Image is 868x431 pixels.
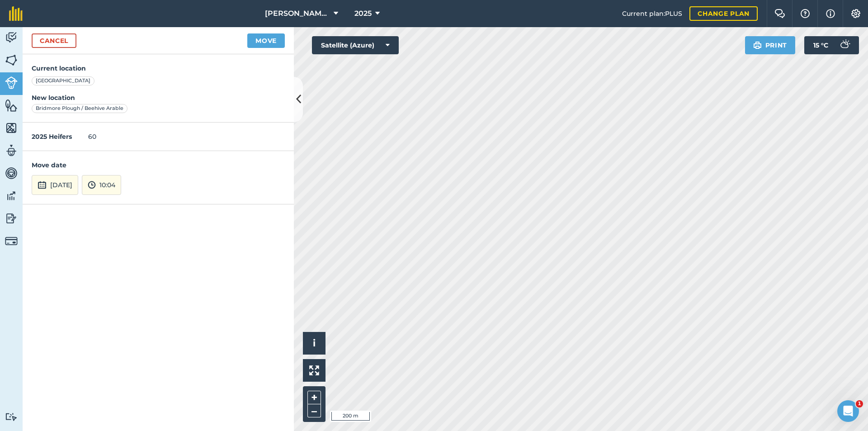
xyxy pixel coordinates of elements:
img: svg+xml;base64,PHN2ZyB4bWxucz0iaHR0cDovL3d3dy53My5vcmcvMjAwMC9zdmciIHdpZHRoPSI1NiIgaGVpZ2h0PSI2MC... [5,99,18,112]
a: Change plan [689,6,758,21]
img: svg+xml;base64,PD94bWwgdmVyc2lvbj0iMS4wIiBlbmNvZGluZz0idXRmLTgiPz4KPCEtLSBHZW5lcmF0b3I6IEFkb2JlIE... [5,144,18,157]
img: svg+xml;base64,PHN2ZyB4bWxucz0iaHR0cDovL3d3dy53My5vcmcvMjAwMC9zdmciIHdpZHRoPSIxOSIgaGVpZ2h0PSIyNC... [753,40,762,51]
span: i [313,337,316,349]
div: Bridmore Plough / Beehive Arable [32,104,127,113]
h4: Move date [32,160,285,170]
img: fieldmargin Logo [9,6,23,21]
strong: 2025 Heifers [32,133,72,141]
button: 10:04 [82,175,121,195]
img: svg+xml;base64,PD94bWwgdmVyc2lvbj0iMS4wIiBlbmNvZGluZz0idXRmLTgiPz4KPCEtLSBHZW5lcmF0b3I6IEFkb2JlIE... [835,36,854,54]
button: 15 °C [804,36,859,54]
img: svg+xml;base64,PHN2ZyB4bWxucz0iaHR0cDovL3d3dy53My5vcmcvMjAwMC9zdmciIHdpZHRoPSIxNyIgaGVpZ2h0PSIxNy... [826,8,835,19]
h4: New location [32,93,285,103]
img: svg+xml;base64,PD94bWwgdmVyc2lvbj0iMS4wIiBlbmNvZGluZz0idXRmLTgiPz4KPCEtLSBHZW5lcmF0b3I6IEFkb2JlIE... [5,76,18,89]
img: A question mark icon [800,9,811,18]
img: svg+xml;base64,PD94bWwgdmVyc2lvbj0iMS4wIiBlbmNvZGluZz0idXRmLTgiPz4KPCEtLSBHZW5lcmF0b3I6IEFkb2JlIE... [5,235,18,247]
img: svg+xml;base64,PD94bWwgdmVyc2lvbj0iMS4wIiBlbmNvZGluZz0idXRmLTgiPz4KPCEtLSBHZW5lcmF0b3I6IEFkb2JlIE... [88,180,96,190]
span: 2025 [354,8,372,19]
span: 15 ° C [813,36,828,54]
button: [DATE] [32,175,78,195]
button: – [307,404,321,417]
button: + [307,391,321,404]
button: Print [745,36,796,54]
img: svg+xml;base64,PD94bWwgdmVyc2lvbj0iMS4wIiBlbmNvZGluZz0idXRmLTgiPz4KPCEtLSBHZW5lcmF0b3I6IEFkb2JlIE... [5,166,18,180]
button: Move [247,33,285,48]
span: [PERSON_NAME] Cross [265,8,330,19]
img: svg+xml;base64,PD94bWwgdmVyc2lvbj0iMS4wIiBlbmNvZGluZz0idXRmLTgiPz4KPCEtLSBHZW5lcmF0b3I6IEFkb2JlIE... [38,180,47,190]
img: svg+xml;base64,PD94bWwgdmVyc2lvbj0iMS4wIiBlbmNvZGluZz0idXRmLTgiPz4KPCEtLSBHZW5lcmF0b3I6IEFkb2JlIE... [5,189,18,203]
img: Two speech bubbles overlapping with the left bubble in the forefront [774,9,785,18]
img: svg+xml;base64,PHN2ZyB4bWxucz0iaHR0cDovL3d3dy53My5vcmcvMjAwMC9zdmciIHdpZHRoPSI1NiIgaGVpZ2h0PSI2MC... [5,53,18,67]
a: Cancel [32,33,76,48]
img: svg+xml;base64,PD94bWwgdmVyc2lvbj0iMS4wIiBlbmNvZGluZz0idXRmLTgiPz4KPCEtLSBHZW5lcmF0b3I6IEFkb2JlIE... [5,212,18,225]
img: Four arrows, one pointing top left, one top right, one bottom right and the last bottom left [309,365,319,375]
button: Satellite (Azure) [312,36,399,54]
span: Current plan : PLUS [622,9,682,19]
img: A cog icon [850,9,861,18]
span: 1 [856,400,863,407]
button: i [303,332,325,355]
div: 60 [23,123,294,151]
div: [GEOGRAPHIC_DATA] [32,76,94,85]
iframe: Intercom live chat [837,400,859,422]
img: svg+xml;base64,PHN2ZyB4bWxucz0iaHR0cDovL3d3dy53My5vcmcvMjAwMC9zdmciIHdpZHRoPSI1NiIgaGVpZ2h0PSI2MC... [5,121,18,135]
img: svg+xml;base64,PD94bWwgdmVyc2lvbj0iMS4wIiBlbmNvZGluZz0idXRmLTgiPz4KPCEtLSBHZW5lcmF0b3I6IEFkb2JlIE... [5,412,18,421]
img: svg+xml;base64,PD94bWwgdmVyc2lvbj0iMS4wIiBlbmNvZGluZz0idXRmLTgiPz4KPCEtLSBHZW5lcmF0b3I6IEFkb2JlIE... [5,31,18,44]
h4: Current location [32,63,285,73]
